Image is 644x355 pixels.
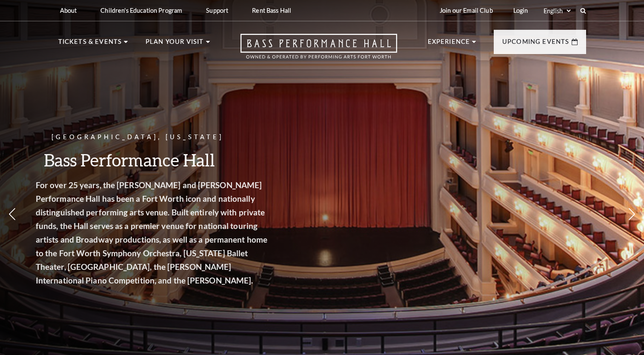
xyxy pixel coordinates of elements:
p: Support [206,7,228,14]
select: Select: [542,7,572,15]
strong: For over 25 years, the [PERSON_NAME] and [PERSON_NAME] Performance Hall has been a Fort Worth ico... [55,180,286,285]
p: Plan Your Visit [146,37,204,52]
p: Experience [428,37,470,52]
p: Upcoming Events [502,37,570,52]
p: About [60,7,77,14]
h3: Bass Performance Hall [55,149,289,171]
p: Tickets & Events [58,37,122,52]
p: [GEOGRAPHIC_DATA], [US_STATE] [55,132,289,143]
p: Rent Bass Hall [252,7,291,14]
p: Children's Education Program [100,7,182,14]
